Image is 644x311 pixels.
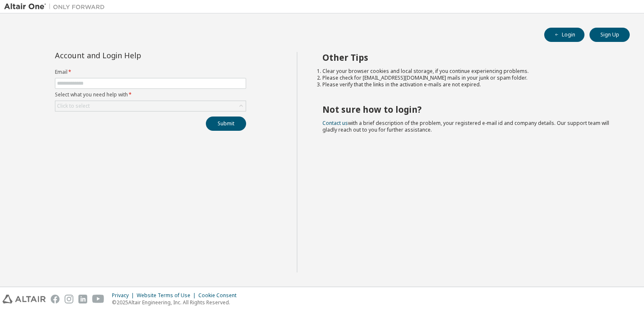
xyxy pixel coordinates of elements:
button: Sign Up [589,28,630,42]
a: Contact us [322,119,348,127]
img: altair_logo.svg [3,295,46,303]
div: Cookie Consent [198,292,241,299]
label: Select what you need help with [55,91,246,98]
div: Click to select [57,103,90,109]
label: Email [55,69,246,75]
div: Privacy [112,292,137,299]
span: with a brief description of the problem, your registered e-mail id and company details. Our suppo... [322,119,609,133]
p: © 2025 Altair Engineering, Inc. All Rights Reserved. [112,299,241,306]
li: Please check for [EMAIL_ADDRESS][DOMAIN_NAME] mails in your junk or spam folder. [322,75,615,81]
img: linkedin.svg [78,295,87,303]
img: youtube.svg [92,295,104,303]
h2: Not sure how to login? [322,104,615,115]
h2: Other Tips [322,52,615,63]
img: facebook.svg [51,295,60,303]
img: instagram.svg [65,295,73,303]
li: Please verify that the links in the activation e-mails are not expired. [322,81,615,88]
button: Login [544,28,584,42]
button: Submit [206,117,246,131]
div: Account and Login Help [55,52,208,59]
li: Clear your browser cookies and local storage, if you continue experiencing problems. [322,68,615,75]
div: Click to select [55,101,246,111]
img: Altair One [4,3,109,11]
div: Website Terms of Use [137,292,198,299]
